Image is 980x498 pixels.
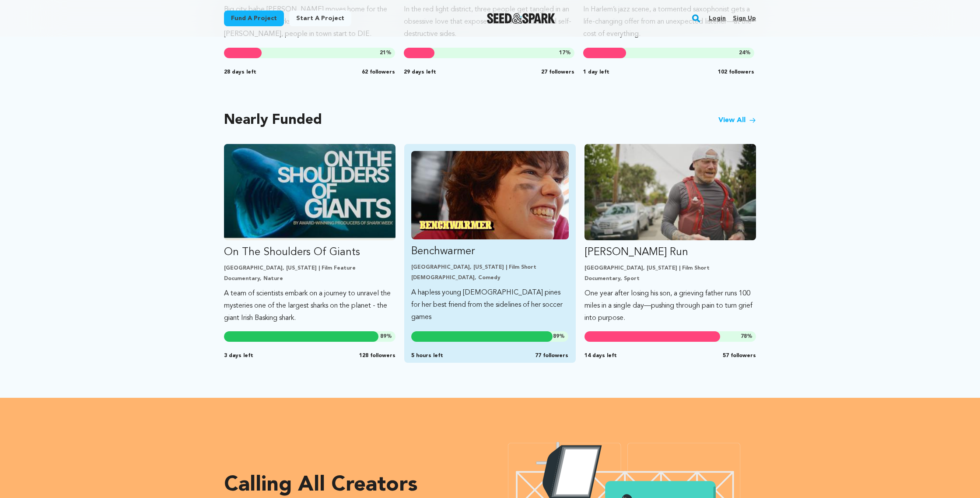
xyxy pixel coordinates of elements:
[709,11,726,25] a: Login
[224,245,395,260] p: On The Shoulders Of Giants
[739,50,745,56] span: 24
[224,265,395,272] p: [GEOGRAPHIC_DATA], [US_STATE] | Film Feature
[362,69,395,76] span: 62 followers
[559,50,565,56] span: 17
[411,245,569,259] p: Benchwarmer
[541,69,574,76] span: 27 followers
[380,50,386,56] span: 21
[584,245,756,260] p: [PERSON_NAME] Run
[380,49,392,56] span: %
[411,274,569,281] p: [DEMOGRAPHIC_DATA], Comedy
[584,144,756,324] a: Fund Ryan’s Run
[553,333,565,340] span: %
[487,13,556,24] img: Seed&Spark Logo Dark Mode
[718,69,754,76] span: 102 followers
[224,11,284,26] a: Fund a project
[224,288,395,324] p: A team of scientists embark on a journey to unravel the mysteries one of the largest sharks on th...
[584,352,617,359] span: 14 days left
[584,275,756,282] p: Documentary, Sport
[359,352,395,359] span: 128 followers
[583,69,609,76] span: 1 day left
[535,352,568,359] span: 77 followers
[411,264,569,271] p: [GEOGRAPHIC_DATA], [US_STATE] | Film Short
[718,115,756,126] a: View All
[224,144,395,324] a: Fund On The Shoulders Of Giants
[553,334,559,339] span: 89
[404,69,436,76] span: 29 days left
[411,151,569,323] a: Fund Benchwarmer
[559,49,571,56] span: %
[224,475,486,496] h3: Calling all creators
[739,49,751,56] span: %
[224,114,322,126] h2: Nearly Funded
[584,265,756,272] p: [GEOGRAPHIC_DATA], [US_STATE] | Film Short
[224,69,256,76] span: 28 days left
[224,352,253,359] span: 3 days left
[411,287,569,323] p: A hapless young [DEMOGRAPHIC_DATA] pines for her best friend from the sidelines of her soccer games
[733,11,756,25] a: Sign up
[380,334,386,339] span: 89
[741,333,752,340] span: %
[723,352,756,359] span: 57 followers
[289,11,351,26] a: Start a project
[224,275,395,282] p: Documentary, Nature
[380,333,392,340] span: %
[487,13,556,24] a: Seed&Spark Homepage
[584,288,756,324] p: One year after losing his son, a grieving father runs 100 miles in a single day—pushing through p...
[411,352,443,359] span: 5 hours left
[741,334,747,339] span: 78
